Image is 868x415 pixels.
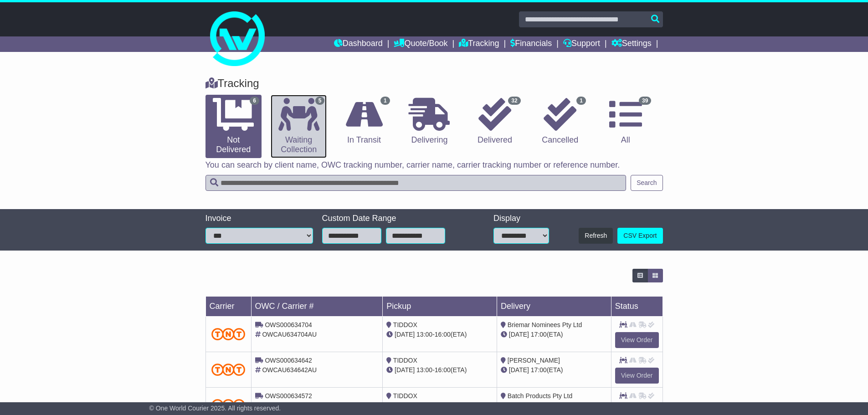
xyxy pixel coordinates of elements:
span: OWCAU634704AU [262,331,317,338]
img: TNT_Domestic.png [211,328,246,340]
span: [DATE] [395,331,415,338]
button: Search [631,175,663,191]
a: 32 Delivered [467,95,523,149]
td: Carrier [205,297,251,317]
span: © One World Courier 2025. All rights reserved. [149,405,281,412]
a: Quote/Book [394,36,447,52]
td: OWC / Carrier # [251,297,383,317]
div: (ETA) [501,365,607,375]
a: View Order [615,332,659,348]
a: Dashboard [334,36,383,52]
a: 5 Waiting Collection [271,95,327,158]
a: 1 In Transit [336,95,392,149]
p: You can search by client name, OWC tracking number, carrier name, carrier tracking number or refe... [205,160,663,170]
span: 1 [380,97,390,105]
span: 39 [639,97,651,105]
span: [PERSON_NAME] [508,357,560,364]
span: 13:00 [416,331,432,338]
span: Briemar Nominees Pty Ltd [508,321,582,328]
span: 13:00 [416,366,432,374]
span: [DATE] [395,366,415,374]
span: OWS000634704 [265,321,312,328]
span: 1 [576,97,586,105]
div: Display [493,214,549,224]
a: Delivering [401,95,457,149]
span: Batch Products Pty Ltd [508,392,572,400]
div: (ETA) [501,330,607,339]
a: View Order [615,368,659,384]
td: Pickup [383,297,497,317]
span: TIDDOX [393,392,417,400]
a: 1 Cancelled [532,95,588,149]
div: Custom Date Range [322,214,468,224]
span: 17:00 [531,331,547,338]
span: 17:00 [531,366,547,374]
a: Tracking [459,36,499,52]
span: 6 [250,97,259,105]
a: Settings [611,36,652,52]
span: TIDDOX [393,357,417,364]
div: (ETA) [501,401,607,410]
span: OWS000634572 [265,392,312,400]
td: Delivery [497,297,611,317]
span: TIDDOX [393,321,417,328]
div: - (ETA) [386,365,493,375]
span: [DATE] [509,366,529,374]
div: - (ETA) [386,330,493,339]
a: 39 All [597,95,653,149]
span: OWCAU634642AU [262,366,317,374]
span: 16:00 [435,366,451,374]
span: OWS000634642 [265,357,312,364]
span: 32 [508,97,520,105]
div: Tracking [201,77,668,90]
a: Support [563,36,600,52]
img: TNT_Domestic.png [211,364,246,376]
div: Invoice [205,214,313,224]
a: 6 Not Delivered [205,95,262,158]
img: TNT_Domestic.png [211,399,246,411]
span: [DATE] [509,331,529,338]
span: 16:00 [435,331,451,338]
button: Refresh [579,228,613,244]
span: 5 [315,97,325,105]
a: CSV Export [617,228,663,244]
a: Financials [510,36,552,52]
div: - (ETA) [386,401,493,410]
td: Status [611,297,663,317]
